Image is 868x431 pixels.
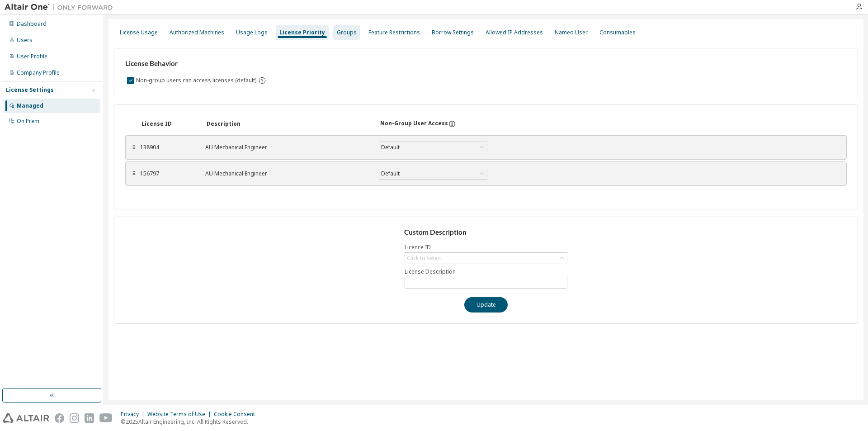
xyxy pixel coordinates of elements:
[555,29,588,36] div: Named User
[17,37,33,44] div: Users
[142,120,196,128] div: License ID
[207,120,369,128] div: Description
[131,170,137,177] div: ⠿
[405,253,567,264] div: Click to select
[136,75,258,86] label: Non-group users can access licenses (default)
[205,144,368,151] div: AU Mechanical Engineer
[6,86,54,94] div: License Settings
[486,29,543,36] div: Allowed IP Addresses
[379,168,487,179] div: Default
[380,169,401,179] div: Default
[55,413,64,423] img: facebook.svg
[121,418,260,426] p: © 2025 Altair Engineering, Inc. All Rights Reserved.
[3,413,49,423] img: altair_logo.svg
[17,118,39,125] div: On Prem
[140,170,194,177] div: 156797
[70,413,79,423] img: instagram.svg
[405,268,567,275] label: License Description
[432,29,474,36] div: Borrow Settings
[379,142,487,153] div: Default
[258,76,266,85] svg: By default any user not assigned to any group can access any license. Turn this setting off to di...
[380,120,448,128] div: Non-Group User Access
[404,228,568,237] h3: Custom Description
[99,413,113,423] img: youtube.svg
[17,69,60,76] div: Company Profile
[368,29,420,36] div: Feature Restrictions
[131,144,137,151] div: ⠿
[380,142,401,152] div: Default
[140,144,194,151] div: 138904
[125,59,265,68] h3: License Behavior
[464,297,508,313] button: Update
[599,29,636,36] div: Consumables
[337,29,357,36] div: Groups
[405,244,567,251] label: Licence ID
[120,29,158,36] div: License Usage
[17,20,47,28] div: Dashboard
[121,411,147,418] div: Privacy
[170,29,224,36] div: Authorized Machines
[5,3,118,12] img: Altair One
[279,29,325,36] div: License Priority
[147,411,214,418] div: Website Terms of Use
[85,413,94,423] img: linkedin.svg
[236,29,268,36] div: Usage Logs
[17,53,47,60] div: User Profile
[214,411,260,418] div: Cookie Consent
[205,170,368,177] div: AU Mechanical Engineer
[407,255,442,262] div: Click to select
[17,102,43,109] div: Managed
